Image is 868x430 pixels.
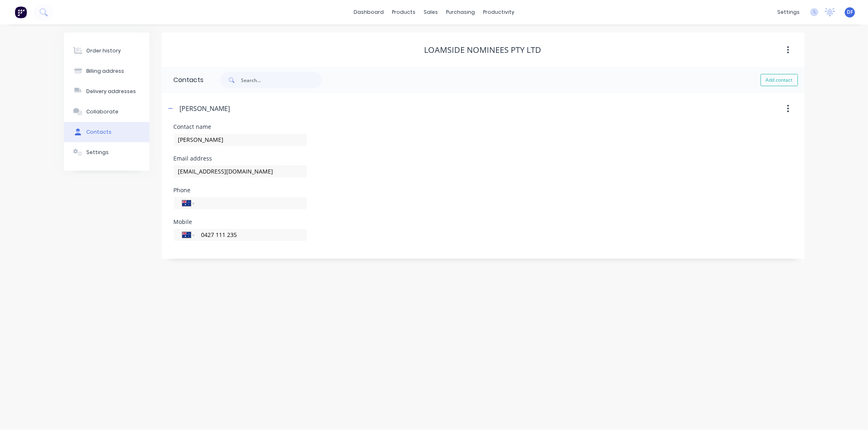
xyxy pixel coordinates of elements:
div: Email address [174,156,307,161]
button: Order history [64,41,149,61]
div: settings [773,6,804,18]
div: productivity [479,6,518,18]
div: Collaborate [86,108,118,115]
img: Factory [15,6,27,18]
div: [PERSON_NAME] [180,104,230,113]
button: Billing address [64,61,149,81]
input: Search... [241,72,322,88]
button: Settings [64,142,149,163]
span: DF [847,9,853,16]
div: Delivery addresses [86,88,136,95]
button: Collaborate [64,102,149,122]
div: Phone [174,187,307,193]
button: Add contact [761,74,798,86]
div: Loamside Nominees Pty Ltd [424,45,542,55]
button: Delivery addresses [64,81,149,102]
div: Contacts [162,67,204,93]
div: sales [420,6,442,18]
div: Mobile [174,219,307,225]
div: Billing address [86,67,124,75]
div: products [388,6,420,18]
div: Contacts [86,128,112,136]
button: Contacts [64,122,149,142]
div: Contact name [174,124,307,130]
a: dashboard [350,6,388,18]
div: Order history [86,47,121,54]
div: purchasing [442,6,479,18]
div: Settings [86,149,109,156]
